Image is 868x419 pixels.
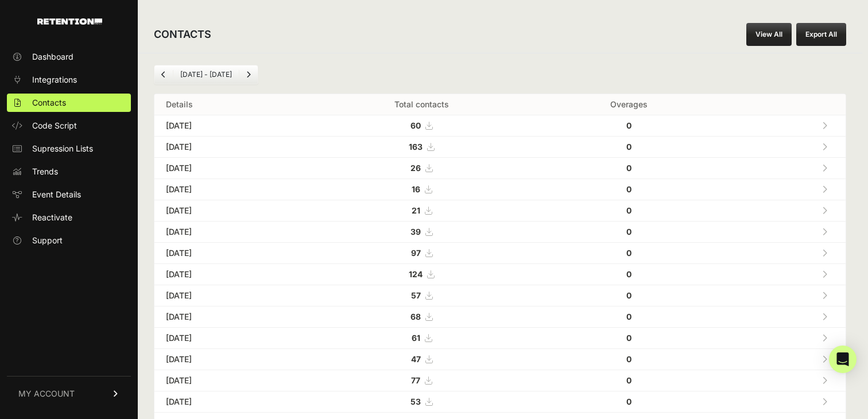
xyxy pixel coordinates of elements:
[746,23,792,46] a: View All
[154,158,305,179] td: [DATE]
[32,120,77,131] span: Code Script
[626,397,631,406] strong: 0
[626,121,631,130] strong: 0
[412,205,432,215] a: 21
[829,346,857,373] div: Open Intercom Messenger
[412,333,432,343] a: 61
[411,354,432,364] a: 47
[626,269,631,279] strong: 0
[411,375,420,385] strong: 77
[626,227,631,236] strong: 0
[409,269,423,279] strong: 124
[32,51,73,63] span: Dashboard
[154,115,305,137] td: [DATE]
[154,26,211,42] h2: CONTACTS
[7,185,131,204] a: Event Details
[626,205,631,215] strong: 0
[626,333,631,343] strong: 0
[626,163,631,173] strong: 0
[239,65,258,84] a: Next
[7,376,131,411] a: MY ACCOUNT
[796,23,846,46] button: Export All
[626,312,631,321] strong: 0
[626,184,631,194] strong: 0
[626,354,631,364] strong: 0
[7,208,131,227] a: Reactivate
[626,290,631,300] strong: 0
[411,248,432,258] a: 97
[410,397,421,406] strong: 53
[154,328,305,349] td: [DATE]
[32,143,93,154] span: Supression Lists
[412,184,420,194] strong: 16
[154,137,305,158] td: [DATE]
[154,391,305,413] td: [DATE]
[154,264,305,285] td: [DATE]
[410,121,432,130] a: 60
[7,117,131,135] a: Code Script
[154,65,173,84] a: Previous
[538,94,719,115] th: Overages
[7,71,131,89] a: Integrations
[32,212,72,223] span: Reactivate
[410,312,432,321] a: 68
[173,70,239,79] li: [DATE] - [DATE]
[410,163,432,173] a: 26
[626,375,631,385] strong: 0
[411,375,432,385] a: 77
[409,142,423,152] strong: 163
[7,231,131,250] a: Support
[411,290,432,300] a: 57
[154,179,305,200] td: [DATE]
[411,354,421,364] strong: 47
[410,397,432,406] a: 53
[32,97,66,108] span: Contacts
[154,243,305,264] td: [DATE]
[154,349,305,370] td: [DATE]
[32,166,58,177] span: Trends
[410,163,421,173] strong: 26
[412,205,420,215] strong: 21
[412,333,420,343] strong: 61
[32,235,63,246] span: Support
[154,222,305,243] td: [DATE]
[411,248,421,258] strong: 97
[410,227,421,236] strong: 39
[410,227,432,236] a: 39
[154,200,305,222] td: [DATE]
[409,269,434,279] a: 124
[410,312,421,321] strong: 68
[409,142,434,152] a: 163
[37,18,102,25] img: Retention.com
[412,184,432,194] a: 16
[18,388,75,399] span: MY ACCOUNT
[7,94,131,112] a: Contacts
[32,74,77,86] span: Integrations
[305,94,538,115] th: Total contacts
[7,162,131,181] a: Trends
[154,285,305,307] td: [DATE]
[32,189,81,200] span: Event Details
[7,139,131,158] a: Supression Lists
[626,142,631,152] strong: 0
[154,94,305,115] th: Details
[626,248,631,258] strong: 0
[154,307,305,328] td: [DATE]
[7,48,131,66] a: Dashboard
[154,370,305,391] td: [DATE]
[410,121,421,130] strong: 60
[411,290,421,300] strong: 57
